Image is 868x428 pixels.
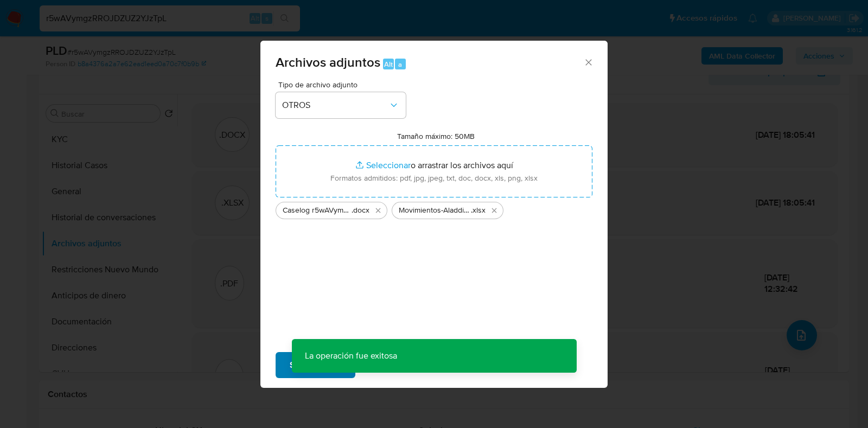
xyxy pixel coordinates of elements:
[276,53,380,72] span: Archivos adjuntos
[488,204,501,217] button: Eliminar Movimientos-Aladdin- Tatiana Alves Lotito.xlsx
[292,339,410,373] p: La operación fue exitosa
[583,57,593,67] button: Cerrar
[399,205,471,216] span: Movimientos-Aladdin- [PERSON_NAME]
[384,59,393,69] span: Alt
[372,204,385,217] button: Eliminar Caselog r5wAVymgzRROJDZUZ2YJzTpL_2025_08_19_02_11_38.docx
[397,131,475,141] label: Tamaño máximo: 50MB
[276,197,592,219] ul: Archivos seleccionados
[276,352,355,378] button: Subir archivo
[282,100,388,111] span: OTROS
[276,92,406,118] button: OTROS
[278,81,409,88] span: Tipo de archivo adjunto
[283,205,352,216] span: Caselog r5wAVymgzRROJDZUZ2YJzTpL_2025_08_19_02_11_38
[398,59,402,69] span: a
[471,205,486,216] span: .xlsx
[290,353,341,377] span: Subir archivo
[374,353,409,377] span: Cancelar
[352,205,369,216] span: .docx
